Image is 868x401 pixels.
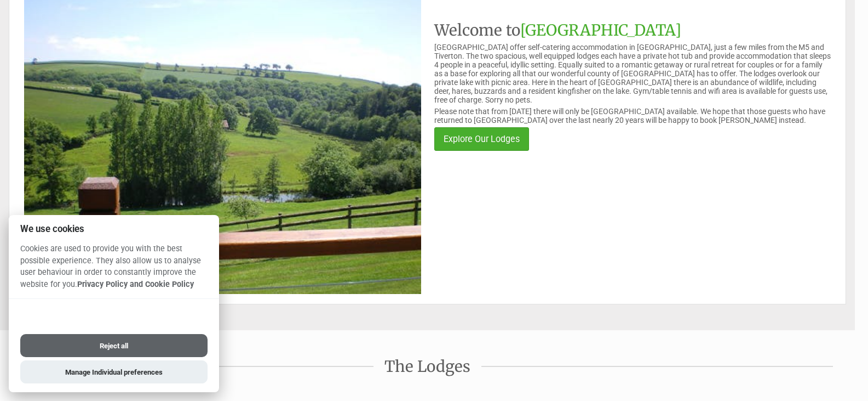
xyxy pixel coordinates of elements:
h2: We use cookies [9,224,219,234]
h1: Welcome to [434,20,831,40]
span: The Lodges [373,357,481,376]
button: Reject all [20,334,208,357]
p: [GEOGRAPHIC_DATA] offer self-catering accommodation in [GEOGRAPHIC_DATA], just a few miles from t... [434,43,831,104]
a: Explore Our Lodges [434,127,529,151]
strong: [GEOGRAPHIC_DATA] [520,20,681,40]
p: Please note that from [DATE] there will only be [GEOGRAPHIC_DATA] available. We hope that those g... [434,107,831,125]
a: Privacy Policy and Cookie Policy [77,280,194,289]
button: Manage Individual preferences [20,360,208,383]
button: Accept all [20,308,208,331]
p: Cookies are used to provide you with the best possible experience. They also allow us to analyse ... [9,243,219,298]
